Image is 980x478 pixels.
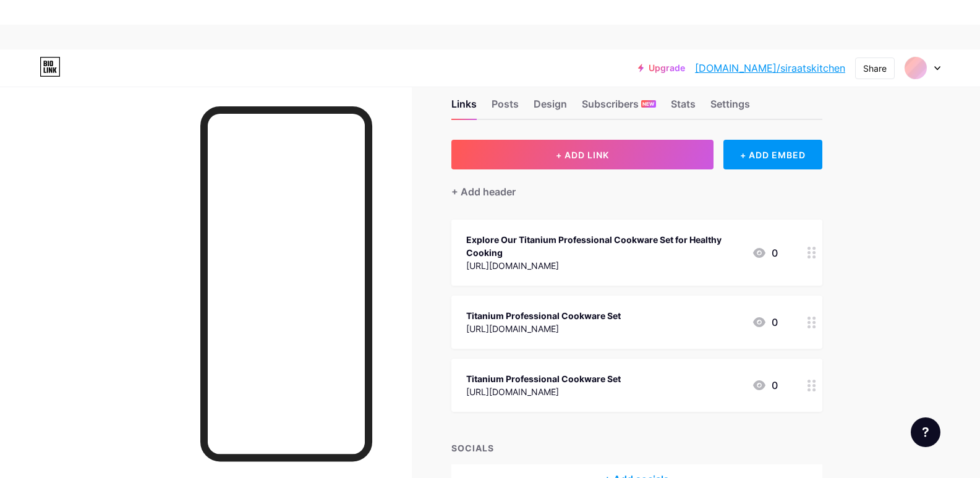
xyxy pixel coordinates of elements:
[642,100,654,108] span: NEW
[723,140,822,169] div: + ADD EMBED
[582,96,656,119] div: Subscribers
[451,442,822,455] div: SOCIALS
[752,378,778,393] div: 0
[466,385,621,398] div: [URL][DOMAIN_NAME]
[752,315,778,330] div: 0
[451,96,477,119] div: Links
[534,96,567,119] div: Design
[466,259,742,272] div: [URL][DOMAIN_NAME]
[638,63,685,73] a: Upgrade
[492,96,519,119] div: Posts
[451,184,516,199] div: + Add header
[466,309,621,322] div: Titanium Professional Cookware Set
[556,150,609,160] span: + ADD LINK
[695,61,845,75] a: [DOMAIN_NAME]/siraatskitchen
[710,96,750,119] div: Settings
[466,322,621,335] div: [URL][DOMAIN_NAME]
[466,233,742,259] div: Explore Our Titanium Professional Cookware Set for Healthy Cooking
[752,245,778,260] div: 0
[451,140,714,169] button: + ADD LINK
[671,96,696,119] div: Stats
[863,62,887,75] div: Share
[466,372,621,385] div: Titanium Professional Cookware Set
